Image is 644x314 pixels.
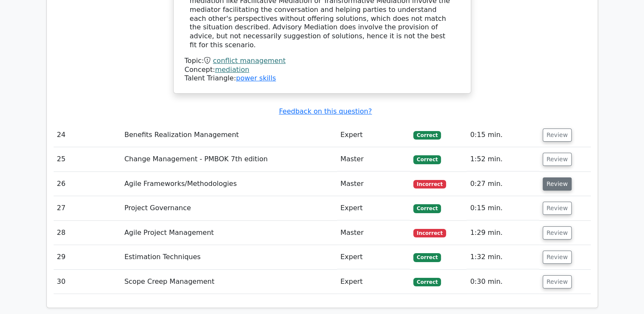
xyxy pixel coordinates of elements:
td: Change Management - PMBOK 7th edition [121,147,337,171]
td: 1:32 min. [467,245,539,269]
td: Expert [337,196,410,220]
a: mediation [215,66,249,74]
a: Feedback on this question? [279,107,372,115]
div: Concept: [185,66,460,74]
button: Review [543,251,572,264]
td: 28 [54,221,121,245]
td: Master [337,147,410,171]
button: Review [543,275,572,288]
td: 0:15 min. [467,196,539,220]
td: Benefits Realization Management [121,123,337,147]
td: 25 [54,147,121,171]
div: Talent Triangle: [185,57,460,83]
td: 0:27 min. [467,172,539,196]
span: Incorrect [413,180,446,188]
button: Review [543,177,572,191]
td: Agile Project Management [121,221,337,245]
td: 24 [54,123,121,147]
span: Incorrect [413,229,446,237]
a: conflict management [213,57,286,65]
td: Project Governance [121,196,337,220]
td: Master [337,172,410,196]
td: Master [337,221,410,245]
button: Review [543,153,572,166]
td: 0:30 min. [467,270,539,294]
td: Expert [337,270,410,294]
td: 0:15 min. [467,123,539,147]
td: Expert [337,123,410,147]
td: Estimation Techniques [121,245,337,269]
span: Correct [413,253,441,262]
td: 27 [54,196,121,220]
td: 29 [54,245,121,269]
button: Review [543,202,572,215]
td: Agile Frameworks/Methodologies [121,172,337,196]
td: 30 [54,270,121,294]
a: power skills [236,74,276,82]
td: 1:29 min. [467,221,539,245]
td: Expert [337,245,410,269]
span: Correct [413,131,441,140]
button: Review [543,226,572,240]
button: Review [543,128,572,142]
td: Scope Creep Management [121,270,337,294]
span: Correct [413,155,441,164]
span: Correct [413,278,441,286]
td: 26 [54,172,121,196]
span: Correct [413,204,441,213]
div: Topic: [185,57,460,66]
td: 1:52 min. [467,147,539,171]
